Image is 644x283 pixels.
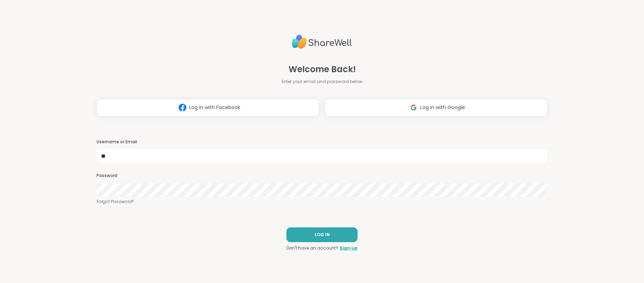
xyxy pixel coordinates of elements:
[97,139,547,145] h3: Username or Email
[420,104,465,111] span: Log in with Google
[176,101,189,114] img: ShareWell Logomark
[340,245,358,251] a: Sign up
[286,227,358,242] button: LOG IN
[189,104,240,111] span: Log in with Facebook
[315,232,330,238] span: LOG IN
[407,101,420,114] img: ShareWell Logomark
[289,63,356,76] span: Welcome Back!
[281,78,363,85] span: Enter your email and password below
[325,99,547,117] button: Log in with Google
[97,173,547,179] h3: Password
[97,199,547,205] a: Forgot Password?
[97,99,319,117] button: Log in with Facebook
[286,245,338,251] span: Don't have an account?
[292,32,352,52] img: ShareWell Logo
